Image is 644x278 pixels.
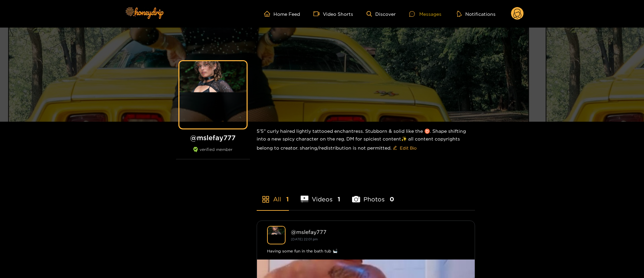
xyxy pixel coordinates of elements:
div: 5'5" curly haired lightly tattooed enchantress. Stubborn & solid like the ♉️. Shape shifting into... [257,122,475,159]
img: mslefay777 [267,226,286,244]
div: Messages [409,10,441,18]
li: Photos [352,180,394,210]
div: @ mslefay777 [291,229,465,235]
span: appstore [262,195,270,203]
span: edit [393,146,397,151]
a: Home Feed [264,11,300,17]
span: 1 [338,195,340,203]
span: home [264,11,273,17]
span: video-camera [313,11,323,17]
li: All [257,180,289,210]
a: Discover [367,11,396,17]
h1: @ mslefay777 [176,133,250,142]
button: editEdit Bio [391,143,418,153]
a: Video Shorts [313,11,353,17]
small: [DATE] 22:01 pm [291,237,318,241]
span: 0 [390,195,394,203]
div: verified member [176,147,250,159]
span: Edit Bio [400,145,417,151]
button: Notifications [455,10,498,17]
div: Having some fun in the bath tub 🛀🏽 [267,248,465,254]
li: Videos [301,180,341,210]
span: 1 [286,195,289,203]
